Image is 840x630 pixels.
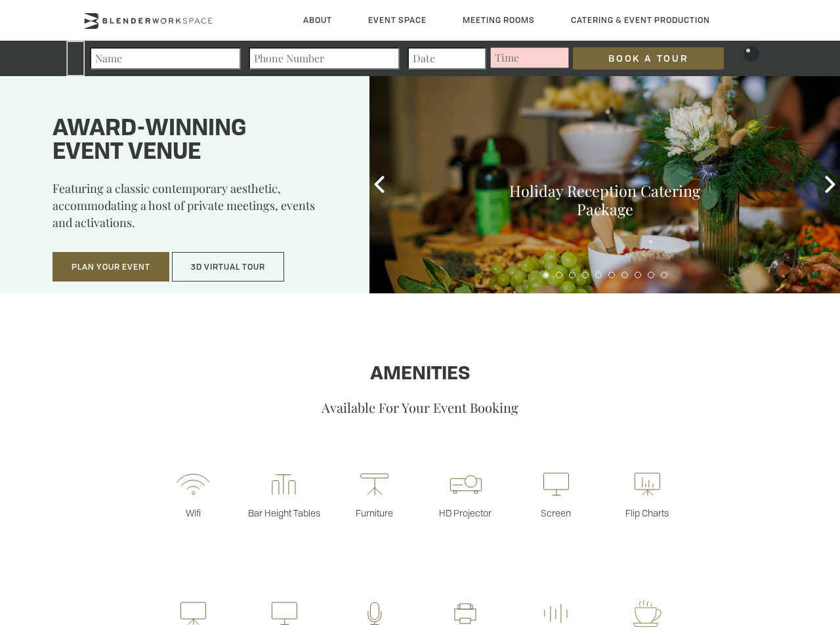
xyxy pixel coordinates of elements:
[52,180,337,240] p: Featuring a classic contemporary aesthetic, accommodating a host of private meetings, events and ...
[52,117,337,165] h1: Award-winning event venue
[90,47,241,70] input: Name
[249,47,400,70] input: Phone Number
[509,180,700,219] a: Holiday Reception Catering Package
[329,507,420,519] p: Furniture
[172,252,284,282] button: 3D Virtual Tour
[42,364,798,385] h1: Amenities
[420,507,511,519] p: HD Projector
[408,47,486,70] input: Date
[148,507,238,519] p: Wifi
[573,47,724,70] input: Book a Tour
[42,398,798,416] p: Available For Your Event Booking
[52,252,169,282] button: Plan Your Event
[511,507,601,519] p: Screen
[239,507,329,519] p: Bar Height Tables
[601,507,692,519] p: Flip Charts
[604,462,840,630] iframe: Chat Widget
